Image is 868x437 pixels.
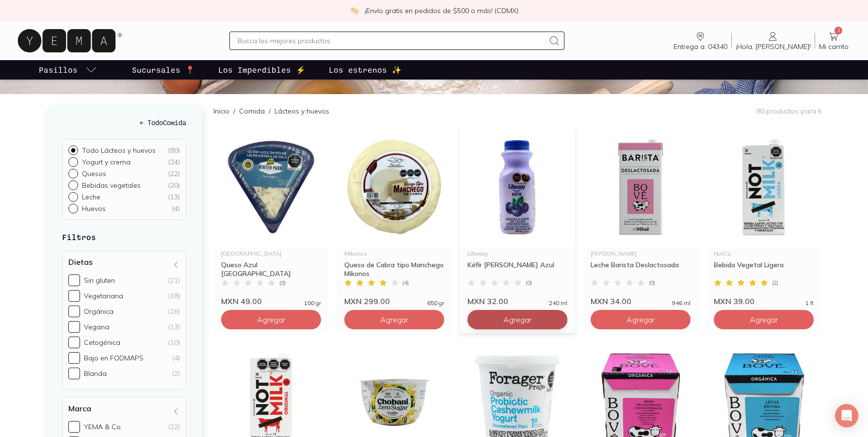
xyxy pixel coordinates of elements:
[591,310,691,329] button: Agregar
[84,307,113,316] div: Orgánica
[327,60,403,80] a: Los estrenos ✨
[344,296,390,306] span: MXN 299.00
[714,296,755,306] span: MXN 39.00
[130,60,197,80] a: Sucursales 📍
[168,181,180,190] div: ( 20 )
[37,60,99,80] a: pasillo-todos-link
[274,106,329,116] p: Lácteos y huevos
[68,352,80,364] input: Bajo en FODMAPS(4)
[82,181,141,190] p: Bebidas vegetales
[279,280,286,286] span: ( 0 )
[337,128,452,306] a: Queso de Cabra tipo Manchego MikonosMikonosQueso de Cabra tipo Manchego Mikonos(4)MXN 299.00650 gr
[221,260,321,278] div: Queso Azul [GEOGRAPHIC_DATA]
[168,158,180,166] div: ( 24 )
[84,422,121,431] div: YEMA & Co
[213,107,229,115] a: Inicio
[344,251,444,257] div: Mikonos
[672,300,691,306] span: 946 ml
[172,369,180,378] div: (2)
[68,368,80,379] input: Blanda(2)
[221,251,321,257] div: [GEOGRAPHIC_DATA]
[815,31,852,51] a: 3Mi carrito
[467,260,567,278] div: Kéfir [PERSON_NAME] Azul
[62,117,186,128] h5: ← Todo Comida
[427,300,444,306] span: 650 gr
[238,35,544,47] input: Busca los mejores productos
[62,117,186,128] a: ← TodoComida
[62,251,186,389] div: Dietas
[132,64,195,76] p: Sucursales 📍
[82,146,156,155] p: Todo Lácteos y huevos
[265,106,274,116] span: /
[344,310,444,329] button: Agregar
[239,107,265,115] a: Comida
[213,128,329,306] a: Queso Azul Winter Park[GEOGRAPHIC_DATA]Queso Azul [GEOGRAPHIC_DATA](0)MXN 49.00100 gr
[503,315,531,324] span: Agregar
[84,276,115,285] div: Sin gluten
[732,31,815,51] a: ¡Hola, [PERSON_NAME]!
[221,296,262,306] span: MXN 49.00
[84,323,109,331] div: Vegana
[835,27,842,34] span: 3
[218,64,305,76] p: Los Imperdibles ⚡️
[549,300,567,306] span: 240 ml
[467,296,508,306] span: MXN 32.00
[805,300,814,306] span: 1 lt
[68,321,80,333] input: Vegana(13)
[350,6,359,15] img: check
[467,310,567,329] button: Agregar
[591,260,691,278] div: Leche Barista Deslactosada
[756,107,821,115] p: 80 productos para ti
[380,315,408,324] span: Agregar
[460,128,575,306] a: Kefir Mora Azul Lifeway 240mlLifewayKéfir [PERSON_NAME] Azul(0)MXN 32.00240 ml
[736,42,811,51] span: ¡Hola, [PERSON_NAME]!
[172,354,180,362] div: (4)
[68,421,80,433] input: YEMA & Co(22)
[706,128,821,247] img: Bebida NotMilk Vegetal Ligera NotCo
[706,128,821,306] a: Bebida NotMilk Vegetal Ligera NotCoNotCoBebida Vegetal Ligera(2)MXN 39.001 lt
[402,280,409,286] span: ( 4 )
[591,296,631,306] span: MXN 34.00
[344,260,444,278] div: Queso de Cabra tipo Manchego Mikonos
[82,204,106,213] p: Huevos
[257,315,285,324] span: Agregar
[82,158,130,166] p: Yogurt y crema
[68,306,80,317] input: Orgánica(16)
[84,291,123,300] div: Vegetariana
[583,128,698,247] img: Leche Barista Deslactosada Bové
[365,6,518,16] p: ¡Envío gratis en pedidos de $500 o más! (CDMX)
[714,310,814,329] button: Agregar
[337,128,452,247] img: Queso de Cabra tipo Manchego Mikonos
[84,338,120,347] div: Cetogénica
[68,337,80,348] input: Cetogénica(10)
[221,310,321,329] button: Agregar
[168,291,180,300] div: (18)
[82,193,100,201] p: Leche
[229,106,239,116] span: /
[216,60,307,80] a: Los Imperdibles ⚡️
[168,276,180,285] div: (21)
[819,42,849,51] span: Mi carrito
[649,280,655,286] span: ( 0 )
[304,300,321,306] span: 100 gr
[772,280,778,286] span: ( 2 )
[460,128,575,247] img: Kefir Mora Azul Lifeway 240ml
[68,404,91,413] h4: Marca
[329,64,402,76] p: Los estrenos ✨
[68,290,80,302] input: Vegetariana(18)
[68,257,93,267] h4: Dietas
[168,193,180,201] div: ( 13 )
[84,369,107,378] div: Blanda
[714,260,814,278] div: Bebida Vegetal Ligera
[84,354,144,362] div: Bajo en FODMAPS
[172,204,180,213] div: ( 4 )
[627,315,655,324] span: Agregar
[670,31,731,51] a: Entrega a: 04340
[750,315,778,324] span: Agregar
[62,232,96,242] strong: Filtros
[68,275,80,286] input: Sin gluten(21)
[168,169,180,178] div: ( 22 )
[591,251,691,257] div: [PERSON_NAME]
[835,404,858,427] div: Open Intercom Messenger
[674,42,727,51] span: Entrega a: 04340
